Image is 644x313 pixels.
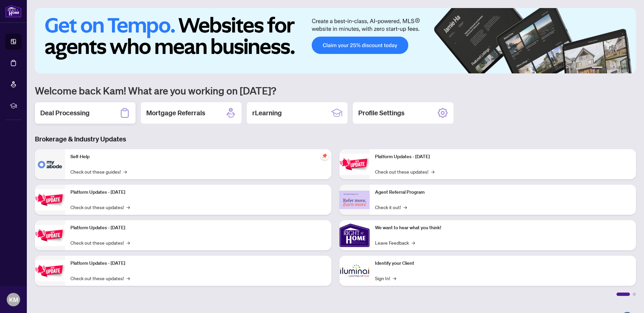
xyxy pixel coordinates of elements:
[375,153,631,161] p: Platform Updates - [DATE]
[621,67,624,69] button: 5
[70,274,130,282] a: Check out these updates!→
[404,203,407,211] span: →
[375,224,631,232] p: We want to hear what you think!
[627,67,629,69] button: 6
[70,153,326,161] p: Self-Help
[375,260,631,267] p: Identify your Client
[35,225,65,246] img: Platform Updates - July 21, 2025
[375,189,631,196] p: Agent Referral Program
[339,220,370,250] img: We want to hear what you think!
[35,189,65,210] img: Platform Updates - September 16, 2025
[375,274,396,282] a: Sign In!→
[40,108,90,118] h2: Deal Processing
[70,168,127,175] a: Check out these guides!→
[610,67,613,69] button: 3
[70,203,130,211] a: Check out these updates!→
[5,5,21,17] img: logo
[123,168,127,175] span: →
[35,8,636,73] img: Slide 0
[375,239,415,246] a: Leave Feedback→
[9,295,18,304] span: KM
[35,149,65,179] img: Self-Help
[592,67,602,69] button: 1
[70,189,326,196] p: Platform Updates - [DATE]
[431,168,434,175] span: →
[70,239,130,246] a: Check out these updates!→
[35,84,636,97] h1: Welcome back Kam! What are you working on [DATE]?
[605,67,608,69] button: 2
[616,67,619,69] button: 4
[339,154,370,175] img: Platform Updates - June 23, 2025
[393,274,396,282] span: →
[126,274,130,282] span: →
[339,256,370,286] img: Identify your Client
[375,203,407,211] a: Check it out!→
[70,260,326,267] p: Platform Updates - [DATE]
[126,203,130,211] span: →
[617,290,637,310] button: Open asap
[339,191,370,209] img: Agent Referral Program
[35,260,65,281] img: Platform Updates - July 8, 2025
[126,239,130,246] span: →
[358,108,405,118] h2: Profile Settings
[70,224,326,232] p: Platform Updates - [DATE]
[375,168,434,175] a: Check out these updates!→
[321,152,329,160] span: pushpin
[35,134,636,144] h3: Brokerage & Industry Updates
[146,108,205,118] h2: Mortgage Referrals
[252,108,282,118] h2: rLearning
[412,239,415,246] span: →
